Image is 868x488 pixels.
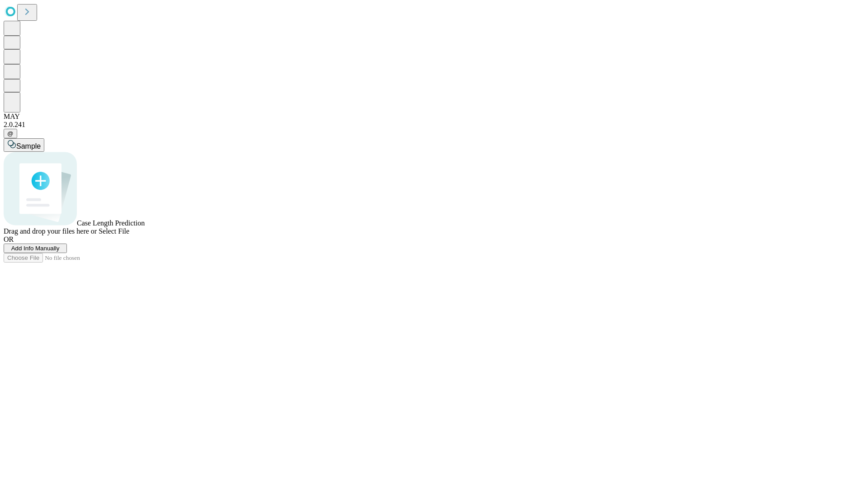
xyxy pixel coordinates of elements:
span: Select File [99,227,129,235]
button: @ [4,129,17,138]
span: Case Length Prediction [77,219,145,227]
span: @ [7,130,14,137]
span: OR [4,235,14,243]
span: Add Info Manually [11,245,60,252]
div: 2.0.241 [4,121,864,129]
button: Sample [4,138,44,152]
div: MAY [4,113,864,121]
span: Drag and drop your files here or [4,227,97,235]
button: Add Info Manually [4,244,67,253]
span: Sample [16,142,41,150]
